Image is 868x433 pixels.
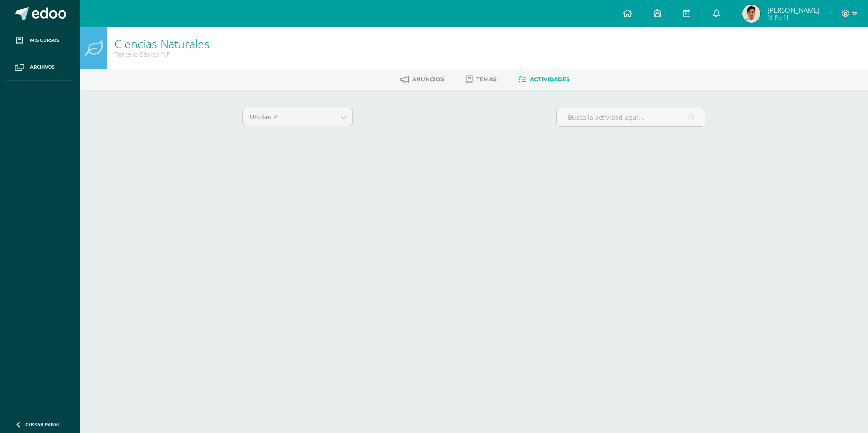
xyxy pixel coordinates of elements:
[518,72,570,87] a: Actividades
[466,72,497,87] a: Temas
[25,421,60,428] span: Cerrar panel
[114,50,210,59] div: Tercero Básico 'U'
[30,64,54,71] span: Archivos
[7,27,73,54] a: Mis cursos
[742,5,760,23] img: 3ef5ddf9f422fdfcafeb43ddfbc22940.png
[557,108,705,126] input: Busca la actividad aquí...
[400,72,444,87] a: Anuncios
[530,76,570,83] span: Actividades
[114,36,210,51] a: Ciencias Naturales
[30,37,59,44] span: Mis cursos
[114,37,210,50] h1: Ciencias Naturales
[7,54,73,81] a: Archivos
[243,108,352,126] a: Unidad 4
[250,108,328,126] span: Unidad 4
[412,76,444,83] span: Anuncios
[767,5,819,15] span: [PERSON_NAME]
[767,14,819,21] span: Mi Perfil
[476,76,497,83] span: Temas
